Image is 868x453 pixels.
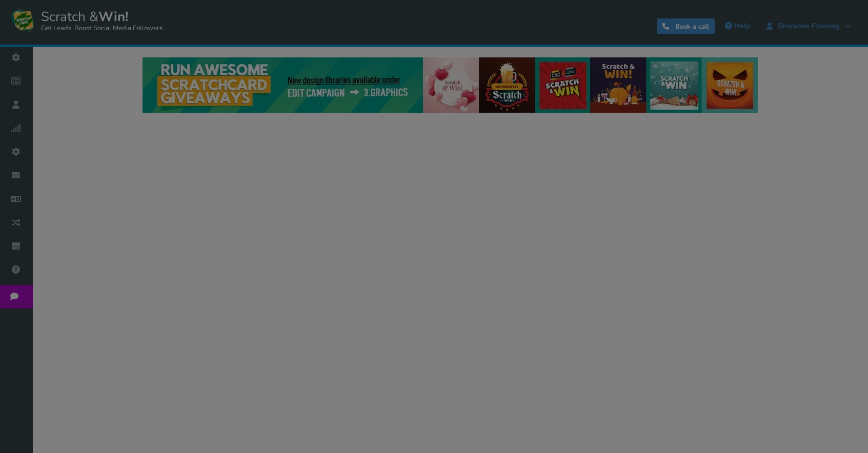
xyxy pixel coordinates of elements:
[442,218,449,232] label: ●
[435,218,441,232] label: ●
[412,218,418,232] label: ●
[419,218,426,232] label: ●
[427,218,433,232] label: ●
[450,218,456,232] label: ●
